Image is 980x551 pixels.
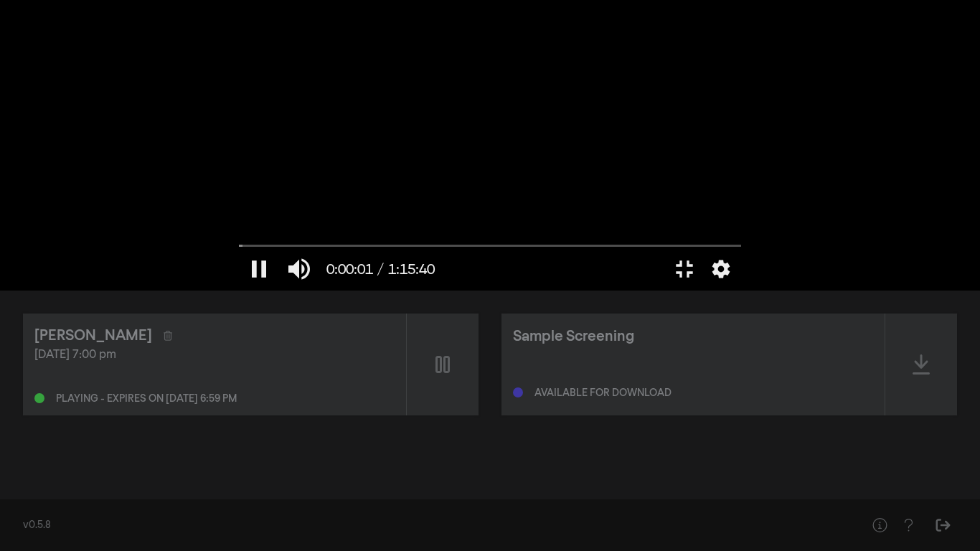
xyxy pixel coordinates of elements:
button: Sign Out [928,511,957,540]
div: Playing - expires on [DATE] 6:59 pm [56,394,237,404]
div: Sample Screening [513,326,634,347]
button: Pause [239,248,279,291]
div: [DATE] 7:00 pm [34,347,395,364]
button: Exit full screen [664,248,705,291]
button: 0:00:01 / 1:15:40 [319,248,442,291]
div: [PERSON_NAME] [34,325,152,347]
button: Help [894,511,923,540]
div: Available for download [534,388,672,398]
button: Mute [279,248,319,291]
div: v0.5.8 [23,518,837,533]
button: Help [865,511,894,540]
button: More settings [705,248,738,291]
